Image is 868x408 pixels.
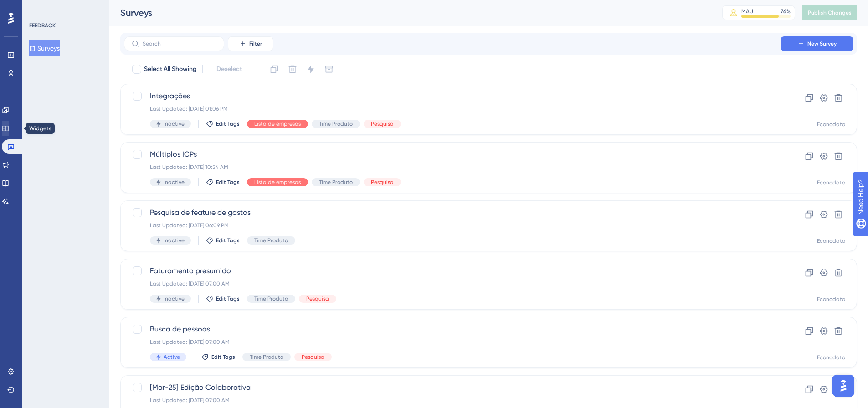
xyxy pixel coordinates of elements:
[120,6,699,19] div: Surveys
[29,22,56,29] div: FEEDBACK
[319,178,353,186] span: Time Produto
[208,61,250,77] button: Deselect
[164,353,180,361] span: Active
[150,105,755,112] div: Last Updated: [DATE] 01:06 PM
[249,40,262,47] span: Filter
[781,8,791,15] div: 76 %
[817,237,846,245] div: Econodata
[802,5,857,20] button: Publish Changes
[144,64,197,75] span: Select All Showing
[808,9,852,16] span: Publish Changes
[371,178,394,186] span: Pesquisa
[150,222,755,229] div: Last Updated: [DATE] 06:09 PM
[302,353,324,361] span: Pesquisa
[254,178,301,186] span: Lista de empresas
[817,296,846,303] div: Econodata
[371,120,394,127] span: Pesquisa
[201,353,235,361] button: Edit Tags
[741,8,753,15] div: MAU
[306,295,329,302] span: Pesquisa
[206,237,240,244] button: Edit Tags
[228,36,273,51] button: Filter
[29,40,60,56] button: Surveys
[216,295,240,302] span: Edit Tags
[254,295,288,302] span: Time Produto
[216,237,240,244] span: Edit Tags
[143,41,216,47] input: Search
[206,120,240,127] button: Edit Tags
[164,295,185,302] span: Inactive
[206,295,240,302] button: Edit Tags
[150,382,755,393] span: [Mar-25] Edição Colaborativa
[807,40,837,47] span: New Survey
[254,120,301,127] span: Lista de empresas
[150,265,755,276] span: Faturamento presumido
[830,372,857,399] iframe: UserGuiding AI Assistant Launcher
[150,149,755,160] span: Múltiplos ICPs
[150,280,755,287] div: Last Updated: [DATE] 07:00 AM
[164,237,185,244] span: Inactive
[206,178,240,186] button: Edit Tags
[216,64,242,75] span: Deselect
[150,207,755,218] span: Pesquisa de feature de gastos
[21,2,57,13] span: Need Help?
[150,397,755,404] div: Last Updated: [DATE] 07:00 AM
[254,237,288,244] span: Time Produto
[164,120,185,127] span: Inactive
[216,120,240,127] span: Edit Tags
[150,338,755,346] div: Last Updated: [DATE] 07:00 AM
[781,36,853,51] button: New Survey
[211,353,235,361] span: Edit Tags
[817,121,846,128] div: Econodata
[216,178,240,186] span: Edit Tags
[250,353,283,361] span: Time Produto
[817,354,846,361] div: Econodata
[817,179,846,186] div: Econodata
[150,91,755,102] span: Integrações
[164,178,185,186] span: Inactive
[150,324,755,335] span: Busca de pessoas
[150,163,755,171] div: Last Updated: [DATE] 10:54 AM
[319,120,353,127] span: Time Produto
